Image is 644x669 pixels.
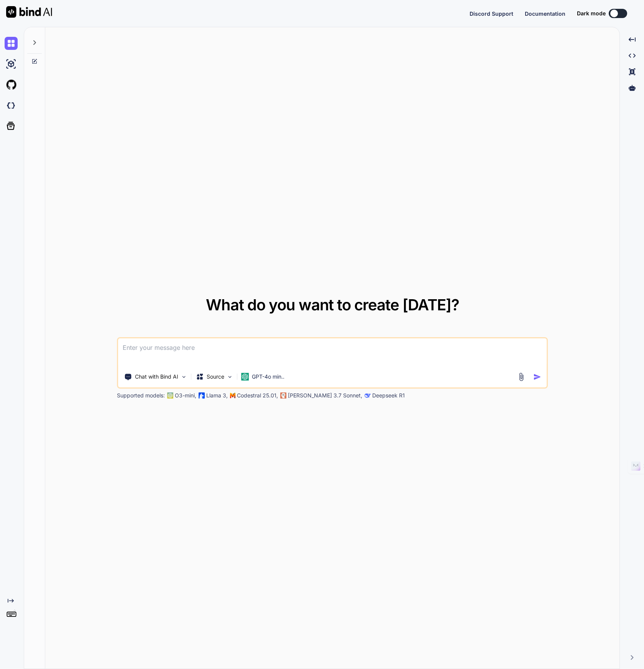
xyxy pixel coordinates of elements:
img: GPT-4 [167,392,173,399]
img: darkCloudIdeIcon [5,99,18,112]
p: Supported models: [117,392,165,399]
p: GPT-4o min.. [252,373,284,381]
span: Dark mode [577,10,606,17]
img: Bind AI [6,6,52,18]
img: claude [365,392,371,399]
p: [PERSON_NAME] 3.7 Sonnet, [288,392,362,399]
img: Pick Models [227,374,233,380]
img: ai-studio [5,58,18,71]
p: O3-mini, [175,392,196,399]
button: Discord Support [470,10,513,18]
img: attachment [517,372,526,381]
span: What do you want to create [DATE]? [206,295,459,314]
p: Chat with Bind AI [135,373,178,381]
img: Mistral-AI [230,393,235,398]
img: Pick Tools [181,374,187,380]
span: Discord Support [470,10,513,17]
span: Documentation [525,10,565,17]
p: Deepseek R1 [372,392,405,399]
img: Llama2 [199,392,205,399]
p: Llama 3, [206,392,228,399]
p: Codestral 25.01, [237,392,278,399]
button: Documentation [525,10,565,18]
p: Source [207,373,224,381]
img: GPT-4o mini [241,373,249,381]
img: githubLight [5,78,18,91]
img: claude [280,392,286,399]
img: icon [533,373,541,381]
img: chat [5,37,18,50]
